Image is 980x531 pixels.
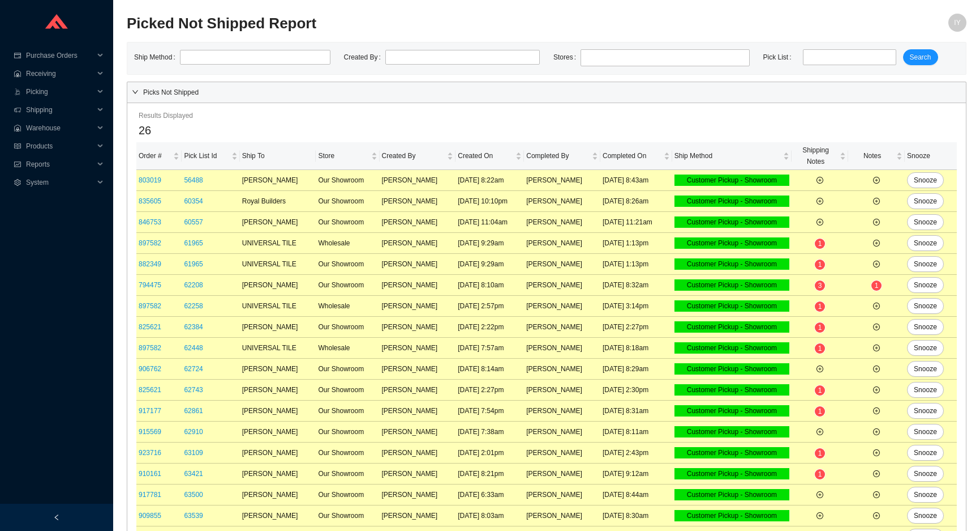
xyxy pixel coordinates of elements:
[240,485,316,505] td: [PERSON_NAME]
[914,363,937,375] span: Snooze
[455,401,524,422] td: [DATE] 7:54pm
[184,407,203,415] a: 62861
[674,468,789,479] div: Customer Pickup - Showroom
[873,512,880,519] span: plus-circle
[132,88,139,95] span: right
[816,428,823,435] span: plus-circle
[907,193,944,209] button: Snooze
[184,176,203,184] a: 56488
[674,216,789,228] div: Customer Pickup - Showroom
[316,254,379,275] td: Our Showroom
[600,485,672,505] td: [DATE] 8:44am
[914,237,937,249] span: Snooze
[380,338,456,359] td: [PERSON_NAME]
[139,239,161,247] a: 897582
[907,277,944,293] button: Snooze
[380,317,456,338] td: [PERSON_NAME]
[914,279,937,291] span: Snooze
[914,468,937,479] span: Snooze
[524,485,600,505] td: [PERSON_NAME]
[139,176,161,184] a: 803019
[907,403,944,419] button: Snooze
[240,296,316,317] td: UNIVERSAL TILE
[26,83,94,101] span: Picking
[184,365,203,373] a: 62724
[184,281,203,289] a: 62208
[873,428,880,435] span: plus-circle
[184,344,203,352] a: 62448
[455,338,524,359] td: [DATE] 7:57am
[524,338,600,359] td: [PERSON_NAME]
[815,448,826,458] sup: 1
[873,491,880,498] span: plus-circle
[907,466,944,482] button: Snooze
[818,407,822,415] span: 1
[674,196,789,207] div: Customer Pickup - Showroom
[316,401,379,422] td: Our Showroom
[914,489,937,500] span: Snooze
[600,142,672,170] th: Completed On sortable
[603,150,661,162] span: Completed On
[600,380,672,401] td: [DATE] 2:30pm
[139,344,161,352] a: 897582
[455,275,524,296] td: [DATE] 8:10am
[380,142,456,170] th: Created By sortable
[26,173,94,192] span: System
[139,260,161,268] a: 882349
[954,14,960,32] span: IY
[139,150,171,162] span: Order #
[184,428,203,436] a: 62910
[240,359,316,380] td: [PERSON_NAME]
[134,49,180,65] label: Ship Method
[815,281,826,291] sup: 3
[910,52,931,63] span: Search
[136,142,182,170] th: Order # sortable
[316,212,379,233] td: Our Showroom
[524,254,600,275] td: [PERSON_NAME]
[139,491,161,499] a: 917781
[674,489,789,500] div: Customer Pickup - Showroom
[240,142,316,170] th: Ship To
[380,170,456,191] td: [PERSON_NAME]
[674,426,789,437] div: Customer Pickup - Showroom
[316,422,379,443] td: Our Showroom
[818,470,822,478] span: 1
[818,282,822,290] span: 3
[139,218,161,226] a: 846753
[455,359,524,380] td: [DATE] 8:14am
[674,384,789,396] div: Customer Pickup - Showroom
[380,401,456,422] td: [PERSON_NAME]
[139,197,161,205] a: 835605
[455,505,524,526] td: [DATE] 8:03am
[600,275,672,296] td: [DATE] 8:32am
[316,170,379,191] td: Our Showroom
[455,443,524,464] td: [DATE] 2:01pm
[14,161,22,168] span: fund
[380,191,456,212] td: [PERSON_NAME]
[914,216,937,228] span: Snooze
[524,380,600,401] td: [PERSON_NAME]
[914,405,937,417] span: Snooze
[524,401,600,422] td: [PERSON_NAME]
[14,52,22,59] span: credit-card
[380,212,456,233] td: [PERSON_NAME]
[600,254,672,275] td: [DATE] 1:13pm
[380,380,456,401] td: [PERSON_NAME]
[763,49,796,65] label: Pick List
[240,401,316,422] td: [PERSON_NAME]
[815,385,826,396] sup: 1
[240,233,316,254] td: UNIVERSAL TILE
[139,407,161,415] a: 917177
[26,65,94,83] span: Receiving
[380,422,456,443] td: [PERSON_NAME]
[380,443,456,464] td: [PERSON_NAME]
[907,235,944,251] button: Snooze
[907,319,944,335] button: Snooze
[455,170,524,191] td: [DATE] 8:22am
[674,150,781,162] span: Ship Method
[184,260,203,268] a: 61965
[524,296,600,317] td: [PERSON_NAME]
[455,254,524,275] td: [DATE] 9:29am
[816,198,823,205] span: plus-circle
[184,197,203,205] a: 60354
